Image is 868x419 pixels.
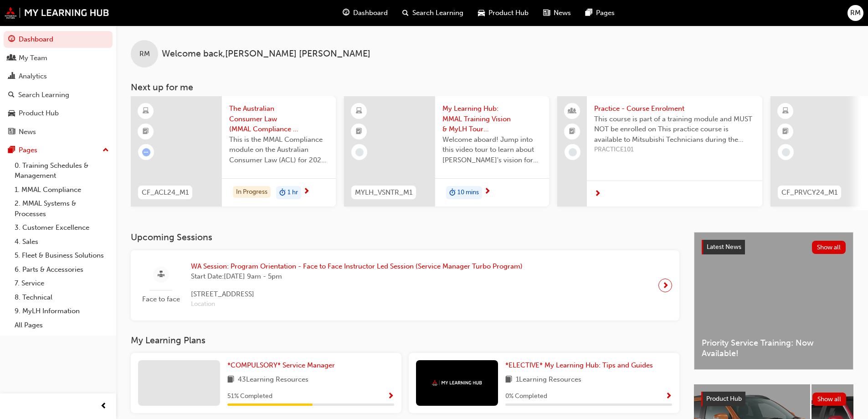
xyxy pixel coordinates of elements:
a: news-iconNews [536,4,578,22]
a: Search Learning [4,87,113,103]
a: Practice - Course EnrolmentThis course is part of a training module and MUST NOT be enrolled on T... [557,96,762,207]
span: [STREET_ADDRESS] [191,289,523,300]
span: Practice - Course Enrolment [594,103,755,114]
div: Pages [19,145,37,155]
span: RM [139,49,150,59]
span: learningRecordVerb_NONE-icon [569,148,577,156]
span: book-icon [227,374,234,386]
span: Product Hub [706,395,742,403]
div: Analytics [19,71,47,82]
span: RM [850,8,861,18]
span: learningResourceType_ELEARNING-icon [356,105,362,117]
span: The Australian Consumer Law (MMAL Compliance - 2024) [229,103,329,134]
span: search-icon [8,91,15,99]
span: Pages [596,8,615,18]
button: Pages [4,142,113,159]
span: car-icon [478,7,485,19]
a: *COMPULSORY* Service Manager [227,360,339,371]
div: Product Hub [19,108,59,119]
button: Show Progress [665,391,672,402]
a: search-iconSearch Learning [395,4,471,22]
span: guage-icon [343,7,349,19]
span: 51 % Completed [227,391,272,402]
span: up-icon [103,145,109,156]
span: Latest News [707,243,741,251]
a: 2. MMAL Systems & Processes [11,197,113,221]
img: mmal [432,380,482,386]
span: booktick-icon [569,126,575,138]
a: CF_ACL24_M1The Australian Consumer Law (MMAL Compliance - 2024)This is the MMAL Compliance module... [131,96,336,207]
span: Show Progress [665,393,672,401]
span: duration-icon [279,187,286,199]
span: Face to face [138,294,184,305]
span: MYLH_VSNTR_M1 [355,187,412,198]
span: learningRecordVerb_ATTEMPT-icon [142,148,150,156]
a: Latest NewsShow allPriority Service Training: Now Available! [694,232,853,370]
a: Analytics [4,68,113,85]
span: people-icon [8,54,15,62]
button: Show all [812,241,846,254]
span: Dashboard [353,8,388,18]
span: Show Progress [387,393,394,401]
span: Start Date: [DATE] 9am - 5pm [191,271,523,282]
span: Location [191,299,523,310]
a: 1. MMAL Compliance [11,183,113,197]
button: Show all [812,393,847,406]
span: Welcome aboard! Jump into this video tour to learn about [PERSON_NAME]'s vision for your learning... [442,134,542,166]
span: 43 Learning Resources [238,374,308,386]
span: book-icon [505,374,512,386]
span: news-icon [8,128,15,136]
a: Product Hub [4,105,113,122]
a: 6. Parts & Accessories [11,263,113,277]
span: 10 mins [457,187,479,198]
div: My Team [19,53,47,63]
span: guage-icon [8,36,15,44]
a: pages-iconPages [578,4,622,22]
span: booktick-icon [356,126,362,138]
a: 3. Customer Excellence [11,221,113,235]
span: Product Hub [488,8,529,18]
h3: Upcoming Sessions [131,232,679,243]
span: 1 Learning Resources [516,374,581,386]
img: mmal [5,7,109,19]
span: PRACTICE101 [594,145,755,155]
h3: My Learning Plans [131,335,679,346]
a: Face to faceWA Session: Program Orientation - Face to Face Instructor Led Session (Service Manage... [138,258,672,313]
span: people-icon [569,105,575,117]
h3: Next up for me [116,82,868,93]
span: news-icon [543,7,550,19]
span: *COMPULSORY* Service Manager [227,361,335,369]
span: next-icon [594,190,601,198]
span: CF_ACL24_M1 [142,187,189,198]
span: next-icon [662,279,669,292]
span: next-icon [484,188,491,196]
span: search-icon [402,7,409,19]
span: Priority Service Training: Now Available! [702,338,846,358]
span: Welcome back , [PERSON_NAME] [PERSON_NAME] [162,49,370,59]
a: 0. Training Schedules & Management [11,159,113,183]
button: RM [847,5,863,21]
span: sessionType_FACE_TO_FACE-icon [158,269,164,280]
a: 8. Technical [11,290,113,305]
span: next-icon [303,188,310,196]
span: booktick-icon [143,126,149,138]
span: This course is part of a training module and MUST NOT be enrolled on This practice course is avai... [594,114,755,145]
a: All Pages [11,318,113,332]
span: learningResourceType_ELEARNING-icon [782,105,789,117]
a: Product HubShow all [701,392,846,406]
a: Dashboard [4,31,113,48]
span: pages-icon [586,7,592,19]
a: *ELECTIVE* My Learning Hub: Tips and Guides [505,360,657,371]
span: chart-icon [8,72,15,81]
span: My Learning Hub: MMAL Training Vision & MyLH Tour (Elective) [442,103,542,134]
a: guage-iconDashboard [335,4,395,22]
a: 9. MyLH Information [11,304,113,318]
button: Show Progress [387,391,394,402]
button: DashboardMy TeamAnalyticsSearch LearningProduct HubNews [4,29,113,142]
a: MYLH_VSNTR_M1My Learning Hub: MMAL Training Vision & MyLH Tour (Elective)Welcome aboard! Jump int... [344,96,549,207]
a: 4. Sales [11,235,113,249]
span: This is the MMAL Compliance module on the Australian Consumer Law (ACL) for 2024. Complete this m... [229,134,329,166]
span: learningResourceType_ELEARNING-icon [143,105,149,117]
